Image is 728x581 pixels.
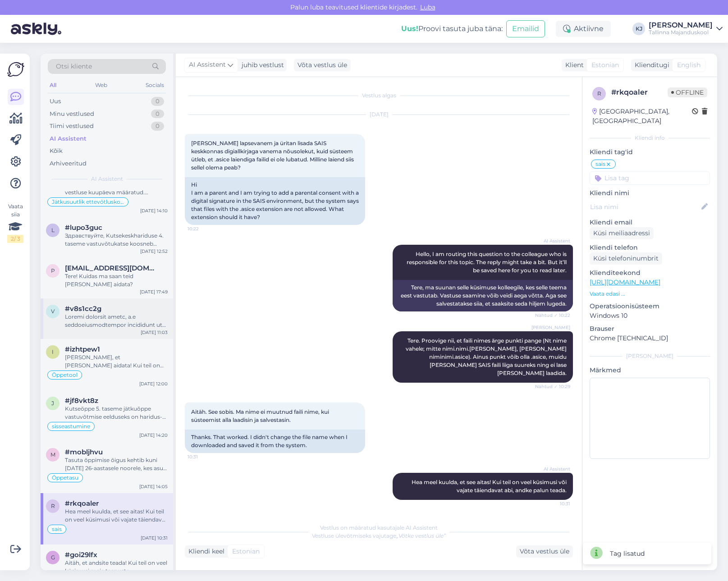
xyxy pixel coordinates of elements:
span: Vestluse ülevõtmiseks vajutage [312,532,446,539]
a: [URL][DOMAIN_NAME] [590,278,660,286]
div: 0 [151,110,164,119]
p: Märkmed [590,366,710,375]
p: Kliendi tag'id [590,147,710,157]
span: r [51,503,55,509]
p: Brauser [590,324,710,334]
div: Loremi dolorsit ametc, a.e seddoeiusmodtempor incididunt ut laboreetdol, mag aliqua enima minimv:... [65,313,168,329]
div: Uus [50,97,61,106]
span: sisseastumine [52,424,90,429]
b: Uus! [401,24,418,33]
a: [PERSON_NAME]Tallinna Majanduskool [649,22,723,36]
input: Lisa nimi [590,202,700,212]
span: #izhtpew1 [65,345,100,353]
p: Kliendi email [590,218,710,227]
p: Kliendi nimi [590,188,710,198]
div: Tiimi vestlused [50,122,94,131]
span: Otsi kliente [56,62,92,71]
div: [DATE] 14:10 [140,207,168,214]
div: Aktiivne [556,21,611,37]
span: Estonian [591,60,619,70]
div: Web [93,79,109,91]
div: Võta vestlus üle [516,545,573,558]
div: Kutseõppe 5. taseme jätkuõppe vastuvõtmise eelduseks on haridus- ja/või kompetentsinõude täitmine... [65,405,168,421]
span: r [597,90,601,97]
span: 10:31 [188,453,221,460]
div: [PERSON_NAME], et [PERSON_NAME] aidata! Kui teil on veel küsimusi meie programmide või teenuste k... [65,353,168,370]
p: Vaata edasi ... [590,290,710,298]
button: Emailid [506,20,545,37]
div: Thanks. That worked. I didn't change the file name when I downloaded and saved it from the system. [185,430,365,453]
span: Luba [417,3,438,11]
div: Kliendi info [590,134,710,142]
div: Arhiveeritud [50,159,87,168]
div: [DATE] 14:05 [139,483,168,490]
div: [DATE] 17:49 [140,288,168,295]
img: Askly Logo [7,61,24,78]
span: AI Assistent [536,238,570,244]
div: [PERSON_NAME] [649,22,713,29]
div: Aitäh, et andsite teada! Kui teil on veel küsimusi meie teenuste [PERSON_NAME] siin, et aidata. [65,559,168,575]
div: AI Assistent [50,134,87,143]
span: Õppetasu [52,475,78,480]
p: Klienditeekond [590,268,710,278]
div: All [48,79,58,91]
input: Lisa tag [590,171,710,185]
div: Tallinna Majanduskool [649,29,713,36]
div: Kõik [50,146,63,156]
span: #mobljhvu [65,448,103,456]
div: Küsi telefoninumbrit [590,252,662,265]
span: #rkqoaler [65,499,99,508]
div: Küsi meiliaadressi [590,227,654,239]
div: Klient [562,60,584,70]
span: m [50,451,55,458]
div: [DATE] 12:52 [140,248,168,255]
div: Tere, ma suunan selle küsimuse kolleegile, kes selle teema eest vastutab. Vastuse saamine võib ve... [393,280,573,311]
div: Здравствуйте, Kutsekeskhariduse 4. taseme vastuvõtukatse koosneb kahest etapist: Esimeses etapis ... [65,232,168,248]
div: # rkqoaler [611,87,668,98]
div: Hea meel kuulda, et see aitas! Kui teil on veel küsimusi või vajate täiendavat abi, andke palun t... [65,508,168,524]
span: Tere. Proovige nii, et faili nimes ärge punkti pange (Nt nime vahele; mitte nimi.nimi.[PERSON_NAM... [406,337,568,376]
div: [PERSON_NAME] [590,352,710,360]
div: [DATE] [185,110,573,119]
p: Chrome [TECHNICAL_ID] [590,334,710,343]
div: juhib vestlust [238,60,284,70]
span: Nähtud ✓ 10:22 [535,312,570,319]
div: [GEOGRAPHIC_DATA], [GEOGRAPHIC_DATA] [592,107,692,126]
div: [DATE] 12:00 [139,380,168,387]
div: Klienditugi [631,60,669,70]
div: [DATE] 10:31 [141,535,168,541]
span: Offline [668,87,707,97]
div: Hi I am a parent and I am trying to add a parental consent with a digital signature in the SAIS e... [185,177,365,225]
span: Aitäh. See sobis. Ma nime ei muutnud faili nime, kui süsteemist alla laadisin ja salvestasin. [191,408,330,423]
span: AI Assistent [536,466,570,472]
span: #v8s1cc2g [65,305,101,313]
span: Hello, I am routing this question to the colleague who is responsible for this topic. The reply m... [407,251,568,274]
span: #jf8vkt8z [65,397,98,405]
div: Socials [144,79,166,91]
div: Minu vestlused [50,110,94,119]
div: Tere! Kuidas ma saan teid [PERSON_NAME] aidata? [65,272,168,288]
span: p [51,267,55,274]
span: Õppetool [52,372,78,378]
div: Tere. Kahjuks ei ole hetkel teist vestluse kuupäeva määratud. Kutseõppe 5. taseme esmaõppesse kan... [65,180,168,197]
span: l [51,227,55,233]
div: Vaata siia [7,202,23,243]
span: [PERSON_NAME] [531,324,570,331]
div: [DATE] 14:20 [139,432,168,439]
p: Operatsioonisüsteem [590,302,710,311]
span: poderpiia@gmail.com [65,264,159,272]
span: Vestlus on määratud kasutajale AI Assistent [320,524,438,531]
div: KJ [632,23,645,35]
div: Tag lisatud [610,549,645,558]
span: AI Assistent [91,175,123,183]
span: 10:31 [536,500,570,507]
div: Vestlus algas [185,91,573,100]
span: #goi29lfx [65,551,97,559]
div: Kliendi keel [185,547,224,556]
span: 10:22 [188,225,221,232]
div: Proovi tasuta juba täna: [401,23,503,34]
div: 0 [151,97,164,106]
p: Windows 10 [590,311,710,320]
span: Nähtud ✓ 10:29 [535,383,570,390]
span: AI Assistent [189,60,226,70]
